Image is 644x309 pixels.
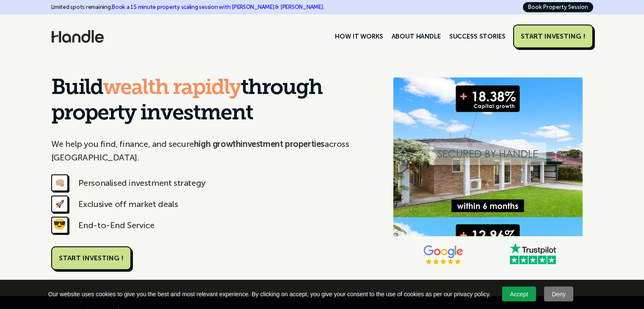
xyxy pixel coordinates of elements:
[51,246,131,270] a: START INVESTING !
[112,4,324,10] a: Book a 15 minute property scaling session with [PERSON_NAME] & [PERSON_NAME].
[523,2,593,12] a: Book Property Session
[240,139,324,149] strong: investment properties
[51,137,366,164] p: We help you find, finance, and secure across [GEOGRAPHIC_DATA].
[194,139,241,149] strong: high growth
[445,29,510,44] a: SUCCESS STORIES
[51,174,68,191] div: 👊🏼
[513,25,593,48] a: START INVESTING !
[331,29,387,44] a: HOW IT WORKS
[78,218,155,232] div: End-to-End Service
[103,78,241,99] span: wealth rapidly
[51,2,324,12] div: Limited spots remaining.
[78,197,178,211] div: Exclusive off market deals
[387,29,445,44] a: ABOUT HANDLE
[51,76,366,127] h1: Build through property investment
[78,176,205,190] div: Personalised investment strategy
[544,287,574,301] a: Deny
[51,196,68,212] div: 🚀
[48,290,491,298] span: Our website uses cookies to give you the best and most relevant experience. By clicking on accept...
[521,32,586,41] div: START INVESTING !
[53,221,66,229] strong: 😎
[502,287,536,301] a: Accept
